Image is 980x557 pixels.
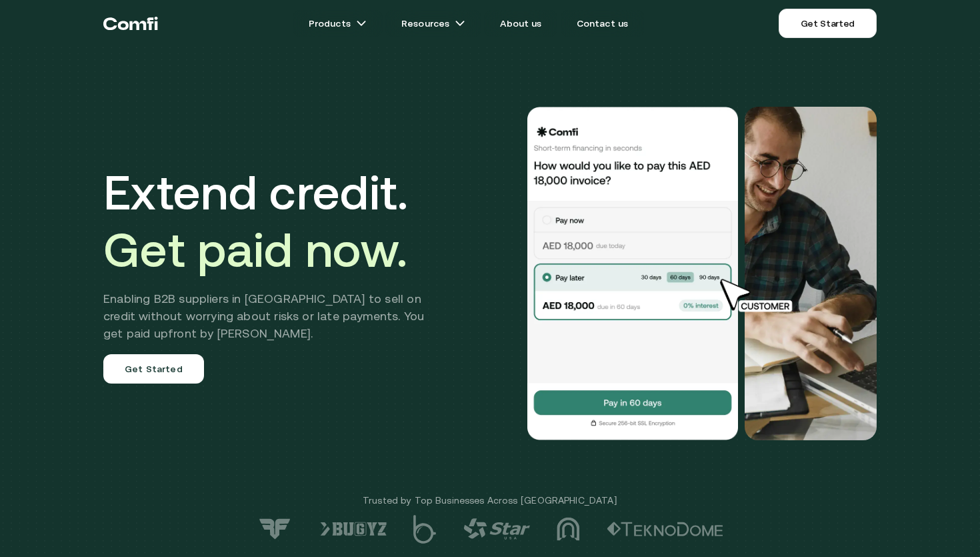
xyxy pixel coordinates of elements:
[607,522,723,536] img: logo-2
[293,10,383,37] a: Productsarrow icons
[103,222,407,277] span: Get paid now.
[779,9,877,38] a: Get Started
[356,18,367,29] img: arrow icons
[103,290,444,342] h2: Enabling B2B suppliers in [GEOGRAPHIC_DATA] to sell on credit without worrying about risks or lat...
[103,3,158,43] a: Return to the top of the Comfi home page
[557,517,580,541] img: logo-3
[561,10,645,37] a: Contact us
[455,18,465,29] img: arrow icons
[484,10,557,37] a: About us
[463,518,530,540] img: logo-4
[710,277,807,314] img: cursor
[526,107,739,440] img: Would you like to pay this AED 18,000.00 invoice?
[413,515,437,544] img: logo-5
[320,522,387,536] img: logo-6
[103,354,204,384] a: Get Started
[385,10,481,37] a: Resourcesarrow icons
[745,107,877,440] img: Would you like to pay this AED 18,000.00 invoice?
[935,512,967,544] iframe: Intercom live chat
[257,518,293,540] img: logo-7
[103,163,444,278] h1: Extend credit.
